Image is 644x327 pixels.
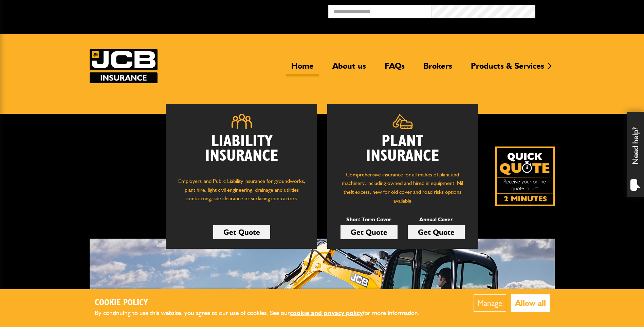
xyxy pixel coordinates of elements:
h2: Cookie Policy [95,298,431,308]
a: Get Quote [408,225,465,239]
h2: Plant Insurance [337,134,468,163]
a: Get Quote [341,225,398,239]
img: Quick Quote [495,147,555,206]
p: By continuing to use this website, you agree to our use of cookies. See our for more information. [95,308,431,319]
img: JCB Insurance Services logo [90,49,158,83]
div: Need help? [627,112,644,197]
a: Get your insurance quote isn just 2-minutes [495,147,555,206]
a: FAQs [380,61,410,76]
a: cookie and privacy policy [290,309,363,317]
button: Allow all [511,294,550,312]
button: Manage [474,294,506,312]
a: Home [286,61,319,76]
a: JCB Insurance Services [90,49,158,83]
p: Short Term Cover [341,215,398,224]
a: Brokers [418,61,457,76]
button: Broker Login [535,5,639,16]
a: Products & Services [466,61,549,76]
a: Get Quote [213,225,270,239]
p: Comprehensive insurance for all makes of plant and machinery, including owned and hired in equipm... [337,170,468,205]
p: Employers' and Public Liability insurance for groundworks, plant hire, light civil engineering, d... [177,177,307,209]
h2: Liability Insurance [177,134,307,170]
p: Annual Cover [408,215,465,224]
a: About us [327,61,371,76]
